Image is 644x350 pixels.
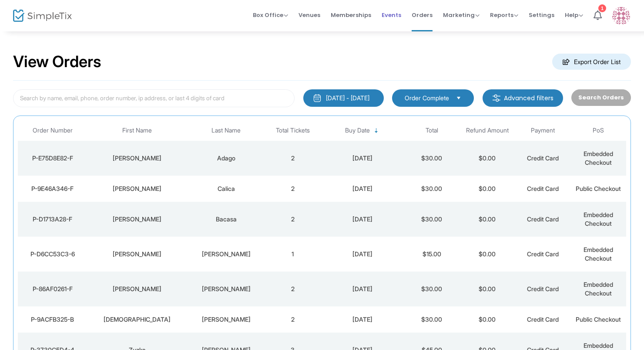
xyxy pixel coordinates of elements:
div: [DATE] - [DATE] [326,94,369,102]
div: 1 [598,4,606,12]
td: 2 [265,202,321,237]
span: Public Checkout [576,316,621,323]
div: P-D6CC53C3-6 [20,250,85,258]
div: P-86AF0261-F [20,285,85,293]
div: P-E75D8E82-F [20,154,85,163]
span: Credit Card [527,215,559,223]
div: 8/20/2025 [323,315,402,324]
span: Public Checkout [576,185,621,192]
span: Reports [490,11,518,19]
td: $15.00 [404,237,460,272]
span: Credit Card [527,250,559,258]
span: Help [565,11,583,19]
div: P-9E46A346-F [20,184,85,193]
td: $30.00 [404,176,460,202]
div: Maryann [90,285,185,293]
td: $0.00 [460,272,515,306]
th: Total [404,120,460,141]
img: monthly [313,94,322,102]
td: 1 [265,237,321,272]
span: Credit Card [527,316,559,323]
div: 8/20/2025 [323,250,402,258]
button: [DATE] - [DATE] [303,89,384,107]
div: Calica [189,184,263,193]
span: Box Office [253,11,288,19]
td: $0.00 [460,202,515,237]
span: Orders [412,4,433,26]
button: Select [453,93,465,103]
span: Memberships [331,4,371,26]
div: modansky [189,315,263,324]
td: $30.00 [404,306,460,333]
span: Embedded Checkout [584,281,613,297]
td: $0.00 [460,306,515,333]
span: Settings [529,4,554,26]
div: Lynn [90,250,185,258]
span: Credit Card [527,154,559,162]
td: $0.00 [460,176,515,202]
div: Wong [189,285,263,293]
span: Order Number [33,127,73,134]
div: Bacasa [189,215,263,224]
div: Justin [90,184,185,193]
span: Marketing [443,11,480,19]
span: First Name [122,127,152,134]
td: $0.00 [460,141,515,176]
span: Credit Card [527,185,559,192]
div: 8/20/2025 [323,285,402,293]
div: P-D1713A28-F [20,215,85,224]
h2: View Orders [13,52,101,71]
span: Embedded Checkout [584,150,613,166]
div: Morrissey [189,250,263,258]
td: 2 [265,272,321,306]
m-button: Export Order List [552,54,631,70]
td: $0.00 [460,237,515,272]
span: Order Complete [405,94,449,102]
td: 2 [265,141,321,176]
span: Buy Date [345,127,370,134]
td: 2 [265,306,321,333]
td: $30.00 [404,141,460,176]
span: Embedded Checkout [584,246,613,262]
span: Venues [299,4,320,26]
m-button: Advanced filters [483,89,563,107]
div: 8/20/2025 [323,184,402,193]
div: Jason [90,215,185,224]
div: arian [90,315,185,324]
td: 2 [265,176,321,202]
img: filter [492,94,501,102]
span: Last Name [211,127,241,134]
th: Refund Amount [460,120,515,141]
div: 8/20/2025 [323,154,402,163]
th: Total Tickets [265,120,321,141]
span: Embedded Checkout [584,211,613,227]
div: Richard [90,154,185,163]
div: 8/20/2025 [323,215,402,224]
div: Adago [189,154,263,163]
span: Events [382,4,401,26]
span: Credit Card [527,285,559,292]
div: P-9ACFB325-B [20,315,85,324]
span: Payment [531,127,555,134]
td: $30.00 [404,202,460,237]
span: Sortable [373,127,380,134]
td: $30.00 [404,272,460,306]
span: PoS [593,127,604,134]
input: Search by name, email, phone, order number, ip address, or last 4 digits of card [13,89,295,107]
